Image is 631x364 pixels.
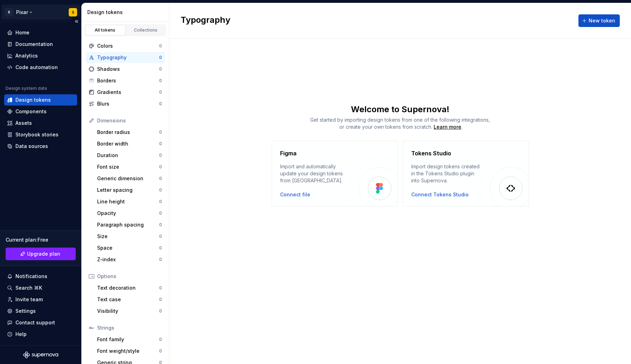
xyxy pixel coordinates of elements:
[159,55,162,60] div: 0
[128,27,163,33] div: Collections
[280,163,349,184] div: Import and automatically update your design tokens from [GEOGRAPHIC_DATA].
[97,42,159,49] div: Colors
[97,54,159,61] div: Typography
[97,284,159,291] div: Text decoration
[4,50,77,61] a: Analytics
[97,308,159,315] div: Visibility
[94,173,165,184] a: Generic dimension0
[589,17,615,24] span: New token
[6,236,76,243] div: Current plan : Free
[159,234,162,239] div: 0
[86,98,165,109] a: Blurs0
[310,117,490,130] span: Get started by importing design tokens from one of the following integrations, or create your own...
[72,9,74,15] div: S
[159,43,162,49] div: 0
[159,164,162,170] div: 0
[97,77,159,84] div: Borders
[15,143,48,150] div: Data sources
[15,296,43,303] div: Invite team
[4,117,77,129] a: Assets
[97,221,159,228] div: Paragraph spacing
[94,254,165,265] a: Z-index0
[159,245,162,251] div: 0
[27,250,60,257] span: Upgrade plan
[4,106,77,117] a: Components
[6,248,76,260] a: Upgrade plan
[97,296,159,303] div: Text case
[4,305,77,317] a: Settings
[15,64,58,71] div: Code automation
[4,141,77,152] a: Data sources
[4,62,77,73] a: Code automation
[97,348,159,355] div: Font weight/style
[159,222,162,228] div: 0
[159,257,162,262] div: 0
[159,210,162,216] div: 0
[97,152,159,159] div: Duration
[4,129,77,140] a: Storybook stories
[97,129,159,136] div: Border radius
[94,242,165,254] a: Space0
[97,100,159,107] div: Blurs
[15,41,53,48] div: Documentation
[159,199,162,204] div: 0
[94,231,165,242] a: Size0
[94,127,165,138] a: Border radius0
[5,8,13,16] div: B
[94,208,165,219] a: Opacity0
[411,191,469,198] button: Connect Tokens Studio
[4,39,77,50] a: Documentation
[97,140,159,147] div: Border width
[94,219,165,230] a: Paragraph spacing0
[15,131,59,138] div: Storybook stories
[86,87,165,98] a: Gradients0
[97,117,162,124] div: Dimensions
[15,284,42,291] div: Search ⌘K
[97,273,162,280] div: Options
[15,52,38,59] div: Analytics
[280,149,297,157] h4: Figma
[159,348,162,354] div: 0
[94,161,165,173] a: Font size0
[23,351,58,358] svg: Supernova Logo
[280,191,310,198] button: Connect file
[97,163,159,170] div: Font size
[6,86,47,91] div: Design system data
[4,271,77,282] button: Notifications
[94,138,165,149] a: Border width0
[87,9,166,16] div: Design tokens
[97,175,159,182] div: Generic dimension
[159,308,162,314] div: 0
[97,244,159,251] div: Space
[578,14,620,27] button: New token
[97,210,159,217] div: Opacity
[411,149,451,157] h4: Tokens Studio
[86,63,165,75] a: Shadows0
[159,297,162,302] div: 0
[94,294,165,305] a: Text case0
[88,27,123,33] div: All tokens
[4,27,77,38] a: Home
[159,66,162,72] div: 0
[94,196,165,207] a: Line height0
[97,256,159,263] div: Z-index
[4,94,77,106] a: Design tokens
[15,308,36,315] div: Settings
[15,108,47,115] div: Components
[15,331,27,338] div: Help
[94,334,165,345] a: Font family0
[159,337,162,342] div: 0
[97,336,159,343] div: Font family
[97,187,159,194] div: Letter spacing
[16,9,28,16] div: Pixar
[94,305,165,317] a: Visibility0
[86,75,165,86] a: Borders0
[97,324,162,331] div: Strings
[94,184,165,196] a: Letter spacing0
[4,294,77,305] a: Invite team
[15,273,47,280] div: Notifications
[159,285,162,291] div: 0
